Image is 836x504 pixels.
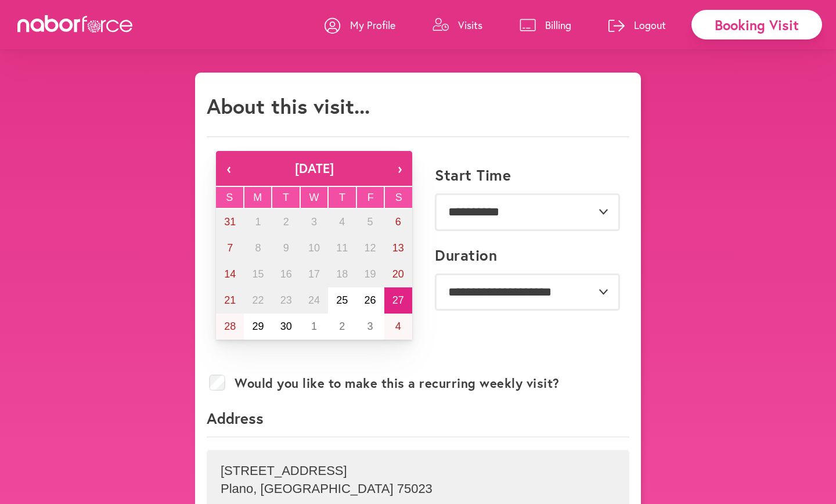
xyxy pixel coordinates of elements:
abbr: September 4, 2025 [339,216,345,228]
a: Visits [433,8,482,42]
button: September 3, 2025 [300,209,328,235]
button: September 26, 2025 [356,287,384,314]
button: September 5, 2025 [356,209,384,235]
button: September 14, 2025 [216,261,244,287]
abbr: September 1, 2025 [255,216,261,228]
abbr: September 8, 2025 [255,242,261,254]
button: September 6, 2025 [384,209,412,235]
a: Billing [520,8,571,42]
abbr: August 31, 2025 [224,216,236,228]
button: September 7, 2025 [216,235,244,261]
button: September 10, 2025 [300,235,328,261]
p: [STREET_ADDRESS] [221,463,615,478]
p: Address [207,408,629,437]
abbr: September 14, 2025 [224,268,236,280]
a: My Profile [325,8,395,42]
abbr: September 13, 2025 [392,242,404,254]
abbr: September 27, 2025 [392,294,404,306]
button: September 8, 2025 [244,235,272,261]
abbr: Wednesday [309,192,319,203]
abbr: Friday [367,192,374,203]
div: Booking Visit [691,10,822,39]
button: September 13, 2025 [384,235,412,261]
button: September 4, 2025 [328,209,356,235]
button: October 4, 2025 [384,314,412,340]
p: Billing [545,18,571,32]
label: Would you like to make this a recurring weekly visit? [235,376,560,391]
abbr: September 26, 2025 [365,294,376,306]
abbr: September 3, 2025 [311,216,317,228]
abbr: September 25, 2025 [336,294,348,306]
button: September 19, 2025 [356,261,384,287]
abbr: September 16, 2025 [280,268,292,280]
button: September 2, 2025 [272,209,300,235]
abbr: September 29, 2025 [252,321,264,332]
button: › [387,151,412,186]
button: September 23, 2025 [272,287,300,314]
button: October 2, 2025 [328,314,356,340]
button: September 21, 2025 [216,287,244,314]
button: August 31, 2025 [216,209,244,235]
button: September 1, 2025 [244,209,272,235]
p: My Profile [350,18,395,32]
p: Logout [634,18,666,32]
abbr: September 10, 2025 [308,242,320,254]
button: September 15, 2025 [244,261,272,287]
abbr: September 22, 2025 [252,294,264,306]
button: September 12, 2025 [356,235,384,261]
button: September 22, 2025 [244,287,272,314]
button: September 29, 2025 [244,314,272,340]
abbr: Thursday [339,192,345,203]
abbr: September 21, 2025 [224,294,236,306]
button: October 1, 2025 [300,314,328,340]
abbr: October 1, 2025 [311,321,317,332]
abbr: September 15, 2025 [252,268,264,280]
abbr: Saturday [395,192,402,203]
abbr: September 12, 2025 [365,242,376,254]
abbr: September 2, 2025 [283,216,289,228]
p: Plano , [GEOGRAPHIC_DATA] 75023 [221,481,615,496]
abbr: September 7, 2025 [227,242,233,254]
button: September 18, 2025 [328,261,356,287]
button: September 16, 2025 [272,261,300,287]
button: September 11, 2025 [328,235,356,261]
button: September 27, 2025 [384,287,412,314]
button: [DATE] [242,151,387,186]
button: September 17, 2025 [300,261,328,287]
abbr: September 23, 2025 [280,294,292,306]
button: September 28, 2025 [216,314,244,340]
button: September 25, 2025 [328,287,356,314]
button: September 24, 2025 [300,287,328,314]
abbr: September 6, 2025 [395,216,401,228]
button: ‹ [216,151,242,186]
p: Visits [458,18,482,32]
a: Logout [608,8,666,42]
button: September 20, 2025 [384,261,412,287]
abbr: September 24, 2025 [308,294,320,306]
h1: About this visit... [207,93,370,118]
abbr: October 3, 2025 [367,321,373,332]
abbr: September 17, 2025 [308,268,320,280]
abbr: October 4, 2025 [395,321,401,332]
abbr: Tuesday [283,192,289,203]
button: September 30, 2025 [272,314,300,340]
button: October 3, 2025 [356,314,384,340]
abbr: September 30, 2025 [280,321,292,332]
abbr: September 11, 2025 [336,242,348,254]
abbr: October 2, 2025 [339,321,345,332]
abbr: September 28, 2025 [224,321,236,332]
abbr: September 9, 2025 [283,242,289,254]
button: September 9, 2025 [272,235,300,261]
label: Start Time [435,166,511,184]
abbr: September 5, 2025 [367,216,373,228]
abbr: September 20, 2025 [392,268,404,280]
abbr: Sunday [226,192,233,203]
abbr: Monday [253,192,262,203]
abbr: September 19, 2025 [365,268,376,280]
label: Duration [435,246,497,264]
abbr: September 18, 2025 [336,268,348,280]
